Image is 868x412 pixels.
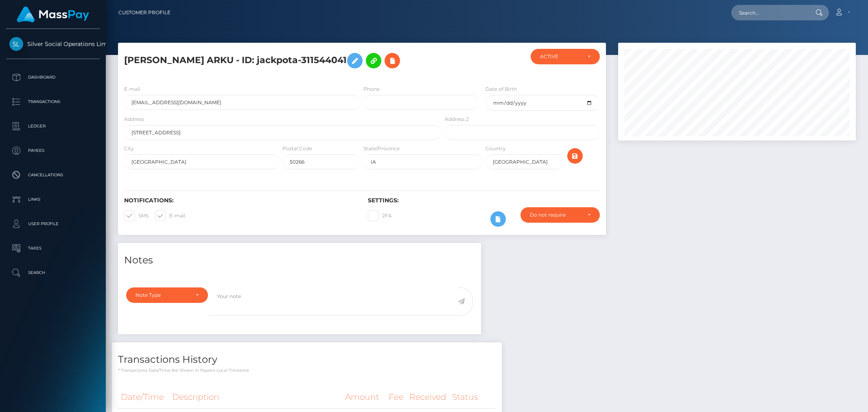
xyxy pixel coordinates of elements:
[9,145,96,157] p: Payees
[9,242,96,254] p: Taxes
[9,193,96,206] p: Links
[118,4,171,21] a: Customer Profile
[6,67,100,88] a: Dashboard
[531,49,600,64] button: ACTIVE
[6,214,100,234] a: User Profile
[6,116,100,136] a: Ledger
[6,189,100,210] a: Links
[118,386,169,408] th: Date/Time
[17,7,89,22] img: MassPay Logo
[342,386,386,408] th: Amount
[124,253,475,267] h4: Notes
[155,210,185,221] label: E-mail
[169,386,342,408] th: Description
[124,145,134,152] label: City
[520,207,600,223] button: Do not require
[9,37,23,51] img: Silver Social Operations Limited
[363,145,400,152] label: State/Province
[449,386,496,408] th: Status
[6,165,100,185] a: Cancellations
[124,49,437,72] h5: [PERSON_NAME] ARKU - ID: jackpota-311544041
[124,197,356,204] h6: Notifications:
[6,263,100,283] a: Search
[485,145,506,152] label: Country
[126,287,208,303] button: Note Type
[6,140,100,161] a: Payees
[9,120,96,132] p: Ledger
[530,212,581,218] div: Do not require
[136,292,189,298] div: Note Type
[124,116,144,123] label: Address
[9,218,96,230] p: User Profile
[124,85,140,93] label: E-mail
[485,85,517,93] label: Date of Birth
[368,197,599,204] h6: Settings:
[282,145,312,152] label: Postal Code
[9,71,96,83] p: Dashboard
[124,210,149,221] label: SMS
[445,116,469,123] label: Address 2
[9,96,96,108] p: Transactions
[6,238,100,259] a: Taxes
[386,386,407,408] th: Fee
[6,40,100,48] span: Silver Social Operations Limited
[540,53,581,60] div: ACTIVE
[6,92,100,112] a: Transactions
[368,210,392,221] label: 2FA
[731,5,808,20] input: Search...
[9,169,96,181] p: Cancellations
[363,85,380,93] label: Phone
[118,367,496,373] p: * Transactions date/time are shown in payee's local timezone
[9,267,96,279] p: Search
[407,386,449,408] th: Received
[118,353,496,367] h4: Transactions History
